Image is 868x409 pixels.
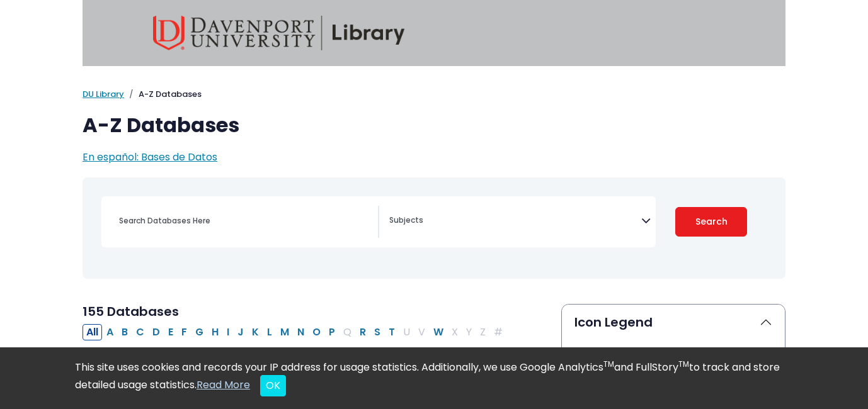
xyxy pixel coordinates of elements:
[178,324,191,340] button: Filter Results F
[75,360,793,396] div: This site uses cookies and records your IP address for usage statistics. Additionally, we use Goo...
[260,375,286,396] button: Close
[103,324,117,340] button: Filter Results A
[83,88,785,101] nav: breadcrumb
[370,324,384,340] button: Filter Results S
[385,324,399,340] button: Filter Results T
[164,324,177,340] button: Filter Results E
[309,324,324,340] button: Filter Results O
[277,324,293,340] button: Filter Results M
[675,207,747,237] button: Submit for Search Results
[603,359,614,369] sup: TM
[191,324,207,340] button: Filter Results G
[562,305,785,340] button: Icon Legend
[83,88,124,100] a: DU Library
[294,324,308,340] button: Filter Results N
[356,324,370,340] button: Filter Results R
[111,211,378,230] input: Search database by title or keyword
[83,324,102,340] button: All
[153,16,405,50] img: Davenport University Library
[132,324,148,340] button: Filter Results C
[197,378,250,392] a: Read More
[208,324,222,340] button: Filter Results H
[149,324,164,340] button: Filter Results D
[83,150,217,164] a: En español: Bases de Datos
[430,324,447,340] button: Filter Results W
[234,324,248,340] button: Filter Results J
[678,359,689,369] sup: TM
[83,324,508,339] div: Alpha-list to filter by first letter of database name
[124,88,202,101] li: A-Z Databases
[223,324,233,340] button: Filter Results I
[83,303,179,320] span: 155 Databases
[83,113,785,137] h1: A-Z Databases
[325,324,339,340] button: Filter Results P
[83,177,785,279] nav: Search filters
[118,324,132,340] button: Filter Results B
[263,324,276,340] button: Filter Results L
[389,216,641,227] textarea: Search
[248,324,263,340] button: Filter Results K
